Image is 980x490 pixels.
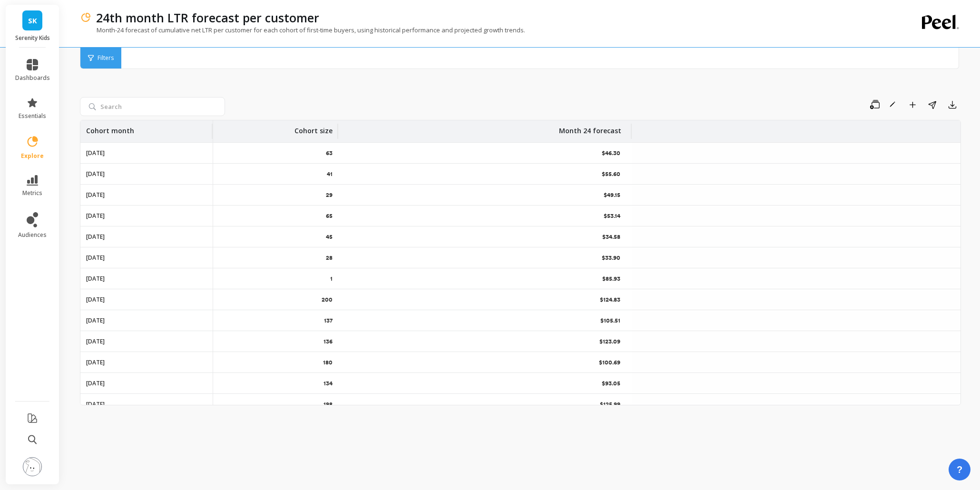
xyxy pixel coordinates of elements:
p: Cohort month [86,120,134,136]
p: Serenity Kids [15,34,50,42]
p: $55.60 [602,170,622,178]
p: 29 [326,191,333,199]
p: $124.83 [600,296,622,304]
p: [DATE] [86,338,105,345]
p: $34.58 [602,233,622,241]
button: ? [949,459,970,480]
p: 63 [326,149,333,157]
span: audiences [18,231,47,239]
p: 41 [327,170,333,178]
p: 65 [326,212,333,220]
p: $46.30 [602,149,622,157]
p: [DATE] [86,170,105,178]
span: ? [957,463,962,476]
p: 134 [323,380,333,387]
p: 198 [323,401,333,408]
span: essentials [19,112,46,120]
p: 24th month LTR forecast per customer [96,10,319,26]
span: metrics [22,189,42,197]
p: Month-24 forecast of cumulative net LTR per customer for each cohort of first-time buyers, using ... [80,26,525,34]
p: Cohort size [294,120,333,136]
span: explore [21,152,44,160]
p: 28 [326,254,333,262]
p: 137 [324,317,333,324]
p: [DATE] [86,401,105,408]
p: [DATE] [86,191,105,199]
img: profile picture [23,457,42,476]
p: 136 [323,338,333,345]
p: [DATE] [86,380,105,387]
p: $100.69 [599,359,622,366]
p: $49.15 [604,191,622,199]
p: $123.09 [599,338,622,345]
p: [DATE] [86,317,105,324]
p: $105.51 [600,317,622,324]
p: [DATE] [86,296,105,304]
p: $33.90 [602,254,622,262]
span: Filters [98,54,114,62]
span: dashboards [15,74,50,82]
span: SK [28,15,37,26]
p: 180 [323,359,333,366]
p: $85.93 [602,275,622,283]
p: 1 [330,275,333,283]
input: Search [80,97,225,116]
p: $125.99 [600,401,622,408]
p: 45 [326,233,333,241]
p: [DATE] [86,275,105,283]
p: [DATE] [86,359,105,366]
p: [DATE] [86,149,105,157]
p: 200 [322,296,333,304]
p: [DATE] [86,233,105,241]
p: $53.14 [604,212,622,220]
img: header icon [80,12,91,23]
p: $93.05 [602,380,622,387]
p: [DATE] [86,254,105,262]
p: [DATE] [86,212,105,220]
p: Month 24 forecast [559,120,621,136]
